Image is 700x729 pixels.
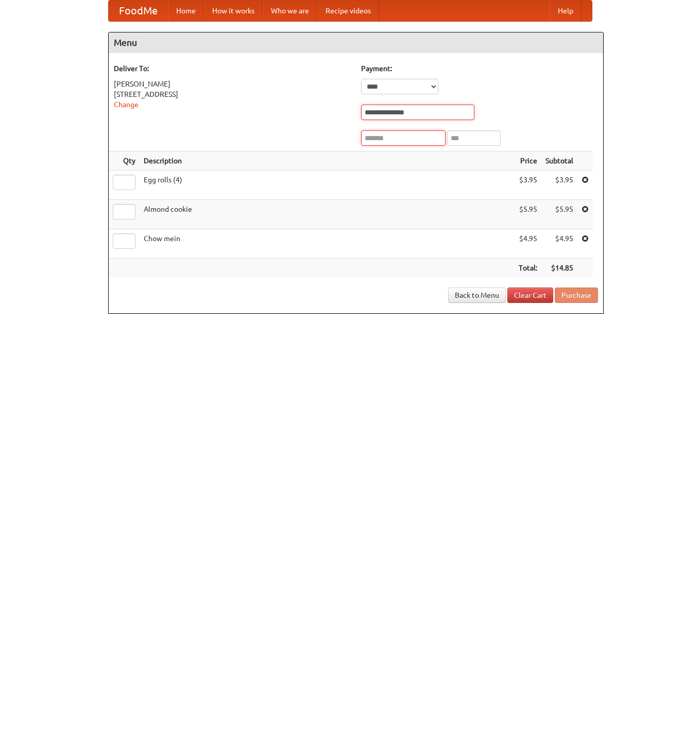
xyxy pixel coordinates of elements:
[114,79,351,89] div: [PERSON_NAME]
[515,200,541,229] td: $5.95
[541,171,577,200] td: $3.95
[515,171,541,200] td: $3.95
[140,200,515,229] td: Almond cookie
[109,1,168,21] a: FoodMe
[515,259,541,278] th: Total:
[204,1,263,21] a: How it works
[507,287,553,303] a: Clear Cart
[541,151,577,171] th: Subtotal
[555,287,598,303] button: Purchase
[140,151,515,171] th: Description
[109,151,140,171] th: Qty
[515,151,541,171] th: Price
[448,287,506,303] a: Back to Menu
[263,1,317,21] a: Who we are
[541,259,577,278] th: $14.85
[114,100,139,109] a: Change
[541,200,577,229] td: $5.95
[541,229,577,259] td: $4.95
[114,63,351,74] h5: Deliver To:
[317,1,379,21] a: Recipe videos
[109,32,603,53] h4: Menu
[140,171,515,200] td: Egg rolls (4)
[140,229,515,259] td: Chow mein
[515,229,541,259] td: $4.95
[361,63,598,74] h5: Payment:
[550,1,582,21] a: Help
[114,89,351,99] div: [STREET_ADDRESS]
[168,1,204,21] a: Home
